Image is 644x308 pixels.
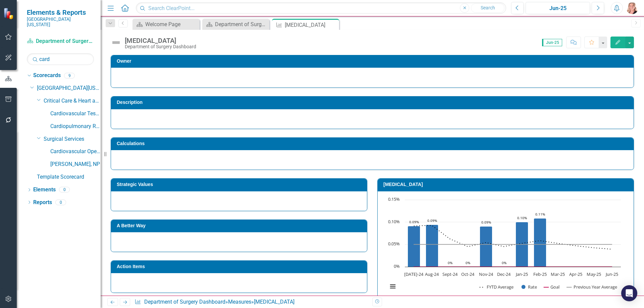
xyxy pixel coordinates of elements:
[44,97,101,105] a: Critical Care & Heart and Vascular Services
[117,264,364,269] h3: Action Items
[27,8,94,16] span: Elements & Reports
[517,215,527,220] text: 0.10%
[117,141,630,146] h3: Calculations
[135,298,367,306] div: » »
[134,20,198,28] a: Welcome Page
[542,39,562,46] span: Jun-25
[388,241,400,247] text: 0.05%
[516,222,528,267] path: Jan-25, 0.0999001. Rate.
[394,263,400,269] text: 0%
[567,284,618,290] button: Show Previous Year Average
[427,218,437,223] text: 0.09%
[408,226,420,267] path: Jul-24, 0.09149131. Rate.
[145,20,198,28] div: Welcome Page
[481,220,491,225] text: 0.09%
[55,199,66,205] div: 0
[50,161,101,168] a: [PERSON_NAME], NP
[111,37,121,48] img: Not Defined
[64,73,75,78] div: 9
[413,265,613,268] g: Goal, series 3 of 4. Line with 12 data points.
[117,100,630,105] h3: Description
[534,218,546,267] path: Feb-25, 0.10834236. Rate.
[37,173,101,181] a: Template Scorecard
[117,223,364,228] h3: A Better Way
[215,20,268,28] div: Department of Surgery Dashboard
[33,186,56,194] a: Elements
[117,182,364,187] h3: Strategic Values
[44,135,101,143] a: Surgical Services
[117,59,630,64] h3: Owner
[204,20,268,28] a: Department of Surgery Dashboard
[587,271,601,277] text: May-25
[551,271,565,277] text: Mar-25
[497,271,511,277] text: Dec-24
[480,226,492,267] path: Nov-24, 0.09033424. Rate.
[621,285,637,301] div: Open Intercom Messenger
[388,219,400,225] text: 0.10%
[228,299,251,305] a: Measures
[515,271,528,277] text: Jan-25
[144,299,225,305] a: Department of Surgery Dashboard
[408,200,612,267] g: Rate, series 2 of 4. Bar series with 12 bars.
[50,123,101,130] a: Cardiopulmonary Rehab
[528,4,588,12] div: Jun-25
[409,220,419,224] text: 0.09%
[533,271,547,277] text: Feb-25
[33,72,61,79] a: Scorecards
[384,196,624,297] svg: Interactive chart
[461,271,475,277] text: Oct-24
[466,260,470,265] text: 0%
[37,84,101,92] a: [GEOGRAPHIC_DATA][US_STATE]
[404,271,424,277] text: [DATE]-24
[502,260,506,265] text: 0%
[626,2,638,14] img: Tiffany LaCoste
[471,3,504,13] button: Search
[125,44,196,49] div: Department of Surgery Dashboard
[27,16,94,27] small: [GEOGRAPHIC_DATA][US_STATE]
[448,260,452,265] text: 0%
[522,284,537,290] button: Show Rate
[388,196,400,202] text: 0.15%
[384,196,627,297] div: Chart. Highcharts interactive chart.
[544,284,559,290] button: Show Goal
[50,110,101,118] a: Cardiovascular Testing
[50,148,101,156] a: Cardiovascular Operating Room
[285,21,337,29] div: [MEDICAL_DATA]
[425,271,439,277] text: Aug-24
[254,299,294,305] div: [MEDICAL_DATA]
[526,2,590,14] button: Jun-25
[481,5,495,10] span: Search
[442,271,458,277] text: Sept-24
[413,243,613,246] g: Previous Year Average, series 4 of 4. Line with 12 data points.
[535,212,545,217] text: 0.11%
[27,53,94,65] input: Search Below...
[388,282,397,291] button: View chart menu, Chart
[59,187,70,193] div: 0
[383,182,630,187] h3: [MEDICAL_DATA]
[33,199,52,206] a: Reports
[125,37,196,44] div: [MEDICAL_DATA]
[27,38,94,45] a: Department of Surgery Dashboard
[480,284,514,290] button: Show FYTD Average
[3,8,15,19] img: ClearPoint Strategy
[569,271,582,277] text: Apr-25
[136,2,506,14] input: Search ClearPoint...
[605,271,618,277] text: Jun-25
[479,271,493,277] text: Nov-24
